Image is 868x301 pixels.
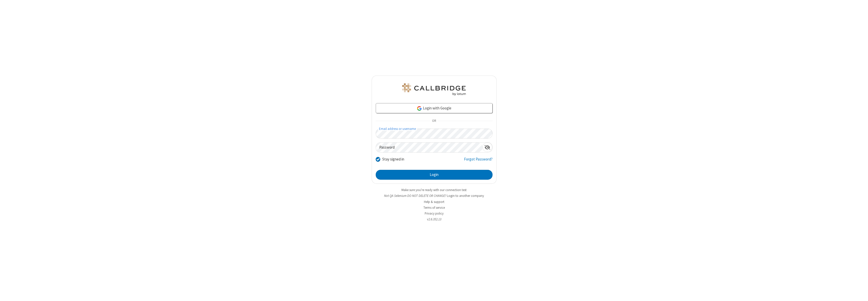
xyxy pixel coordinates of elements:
a: Forgot Password? [464,156,493,166]
button: Login [376,170,493,180]
input: Password [376,143,482,152]
a: Help & support [424,200,444,204]
a: Make sure you're ready with our connection test [401,188,467,192]
a: Privacy policy [425,211,444,216]
label: Stay signed in [382,156,404,162]
a: Login with Google [376,103,493,113]
button: Login to another company [447,193,484,198]
img: QA Selenium DO NOT DELETE OR CHANGE [401,83,467,96]
div: Show password [482,143,492,152]
li: v2.6.352.13 [372,217,497,222]
a: Terms of service [423,205,445,210]
li: Not QA Selenium DO NOT DELETE OR CHANGE? [372,193,497,198]
span: OR [430,118,438,125]
input: Email address or username [376,129,493,138]
img: google-icon.png [417,106,422,111]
